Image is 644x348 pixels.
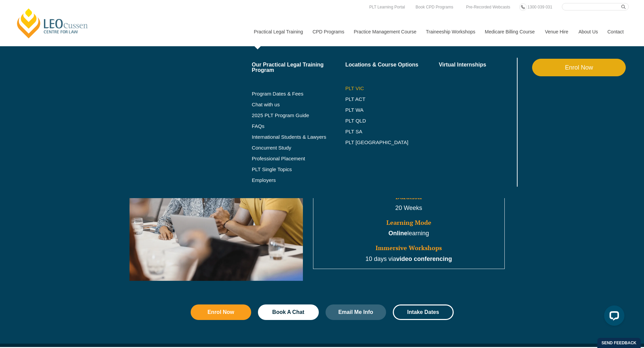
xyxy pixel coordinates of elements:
[407,310,439,315] span: Intake Dates
[527,5,552,9] span: 1300 039 031
[326,304,386,320] a: Email Me Info
[252,167,345,172] a: PLT Single Topics
[480,17,540,46] a: Medicare Billing Course
[573,17,602,46] a: About Us
[367,3,407,11] a: PLT Learning Portal
[345,62,439,68] a: Locations & Course Options
[414,3,455,11] a: Book CPD Programs
[314,219,504,226] h3: Learning Mode
[345,118,439,124] a: PLT QLD
[15,7,90,39] a: [PERSON_NAME] Centre for Law
[421,17,480,46] a: Traineeship Workshops
[345,97,439,102] a: PLT ACT
[252,124,345,129] a: FAQs
[602,17,629,46] a: Contact
[191,304,252,320] a: Enrol Now
[252,113,329,118] a: 2025 PLT Program Guide
[464,3,512,11] a: Pre-Recorded Webcasts
[208,310,234,315] span: Enrol Now
[252,145,345,151] a: Concurrent Study
[349,17,421,46] a: Practice Management Course
[599,303,627,331] iframe: LiveChat chat widget
[345,107,422,113] a: PLT WA
[345,129,439,134] a: PLT SA
[345,86,439,91] a: PLT VIC
[307,17,349,46] a: CPD Programs
[314,255,504,264] p: 10 days via
[396,256,452,262] strong: video conferencing
[338,310,373,315] span: Email Me Info
[314,194,504,200] h3: Duration
[393,304,454,320] a: Intake Dates
[540,17,573,46] a: Venue Hire
[252,134,345,140] a: International Students & Lawyers
[258,304,319,320] a: Book A Chat
[249,17,308,46] a: Practical Legal Training
[252,178,345,183] a: Employers
[252,102,345,107] a: Chat with us
[345,140,439,145] a: PLT [GEOGRAPHIC_DATA]
[388,230,407,237] strong: Online
[252,91,345,97] a: Program Dates & Fees
[439,62,516,68] a: Virtual Internships
[314,229,504,238] p: learning
[314,204,504,213] p: 20 Weeks
[314,245,504,251] h3: Immersive Workshops
[272,310,304,315] span: Book A Chat
[252,62,345,73] a: Our Practical Legal Training Program
[526,3,554,11] a: 1300 039 031
[532,59,626,76] a: Enrol Now
[252,156,345,161] a: Professional Placement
